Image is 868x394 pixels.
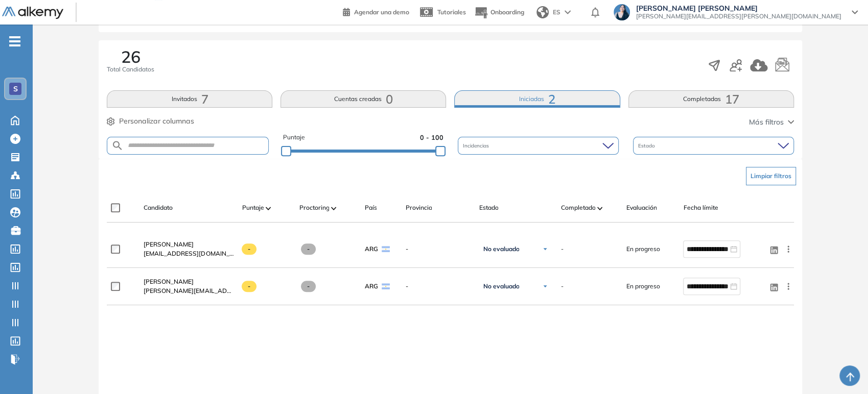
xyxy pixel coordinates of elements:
span: Proctoring [299,203,329,212]
span: En progreso [626,282,660,291]
button: Personalizar columnas [107,116,194,127]
span: País [364,203,377,212]
span: S [13,85,18,93]
button: Invitados7 [107,90,272,108]
div: Incidencias [458,137,619,155]
span: [PERSON_NAME] [PERSON_NAME] [636,4,841,12]
span: Completado [560,203,595,212]
span: Incidencias [463,142,491,150]
span: - [560,244,563,254]
span: - [405,244,471,254]
span: ES [553,8,560,17]
span: [PERSON_NAME] [144,240,194,248]
span: 0 - 100 [420,133,443,142]
img: Ícono de flecha [542,246,548,252]
span: Más filtros [749,117,784,128]
span: En progreso [626,244,660,254]
span: Onboarding [490,8,524,16]
span: Puntaje [283,133,305,142]
img: Ícono de flecha [542,283,548,289]
img: Logo [2,7,63,19]
span: - [301,281,316,292]
button: Completadas17 [628,90,794,108]
a: [PERSON_NAME] [144,277,233,286]
span: - [242,243,256,255]
img: world [536,6,549,18]
span: No evaluado [483,245,519,253]
span: Estado [638,142,657,150]
span: ARG [364,282,378,291]
img: [missing "en.ARROW_ALT" translation] [331,207,336,210]
span: Puntaje [242,203,264,212]
button: Onboarding [474,2,524,23]
button: Iniciadas2 [454,90,620,108]
button: Más filtros [749,117,794,128]
span: - [405,282,471,291]
span: Evaluación [626,203,656,212]
span: [PERSON_NAME] [144,278,194,285]
img: SEARCH_ALT [111,139,124,152]
span: Fecha límite [683,203,718,212]
span: - [242,281,256,292]
img: ARG [382,246,390,252]
i: - [9,40,20,42]
img: [missing "en.ARROW_ALT" translation] [597,207,602,210]
a: [PERSON_NAME] [144,240,233,249]
button: Limpiar filtros [746,167,796,185]
button: Cuentas creadas0 [280,90,446,108]
img: ARG [382,283,390,289]
span: Tutoriales [437,8,466,16]
span: Personalizar columnas [119,116,194,127]
img: [missing "en.ARROW_ALT" translation] [266,207,271,210]
span: Estado [479,203,498,212]
span: No evaluado [483,282,519,290]
img: arrow [565,10,571,14]
span: Candidato [144,203,173,212]
span: ARG [364,244,378,254]
span: Total Candidatos [107,65,154,74]
span: - [301,243,316,255]
a: Agendar una demo [343,5,409,17]
span: - [560,282,563,291]
span: [PERSON_NAME][EMAIL_ADDRESS][PERSON_NAME][DOMAIN_NAME] [144,286,233,295]
span: Agendar una demo [354,8,409,16]
div: Estado [633,137,794,155]
span: 26 [121,48,140,65]
span: Provincia [405,203,432,212]
span: [EMAIL_ADDRESS][DOMAIN_NAME] [144,249,233,258]
span: [PERSON_NAME][EMAIL_ADDRESS][PERSON_NAME][DOMAIN_NAME] [636,12,841,20]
